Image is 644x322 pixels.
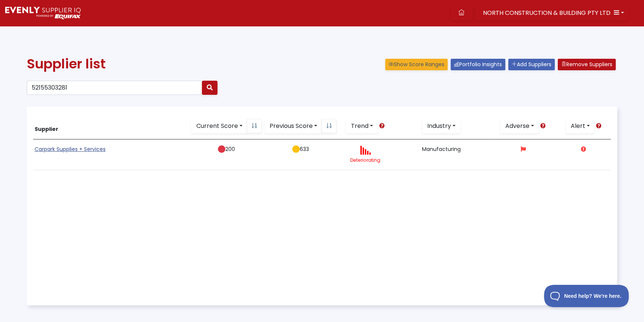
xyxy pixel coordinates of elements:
a: Carpark Supplies + Services [35,145,106,153]
span: 200 [225,145,235,153]
button: NORTH CONSTRUCTION & BUILDING PTY LTD [475,6,629,20]
a: Trend [346,119,378,133]
a: Alert [566,119,595,133]
span: 633 [300,145,309,153]
button: Remove Suppliers [558,59,616,70]
a: Portfolio Insights [451,59,505,70]
a: Adverse [500,119,539,133]
a: Sort By Ascending Score [247,119,262,133]
a: Sort By Ascending Score [322,119,337,133]
a: Current Score [191,119,247,133]
a: Previous Score [265,119,322,133]
input: Search your supplier list [27,81,202,95]
td: Manufacturing [393,139,490,170]
a: Industry [422,119,460,133]
div: Button group with nested dropdown [191,119,261,133]
img: Supply Predict [5,7,81,19]
div: Button group with nested dropdown [265,119,337,133]
button: Show Score Ranges [385,59,448,70]
th: Supplier [33,113,190,139]
span: NORTH CONSTRUCTION & BUILDING PTY LTD [483,9,611,17]
iframe: Toggle Customer Support [544,285,629,307]
a: Add Suppliers [508,59,555,70]
small: Deteriorating [350,157,380,163]
span: Supplier list [27,54,106,73]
